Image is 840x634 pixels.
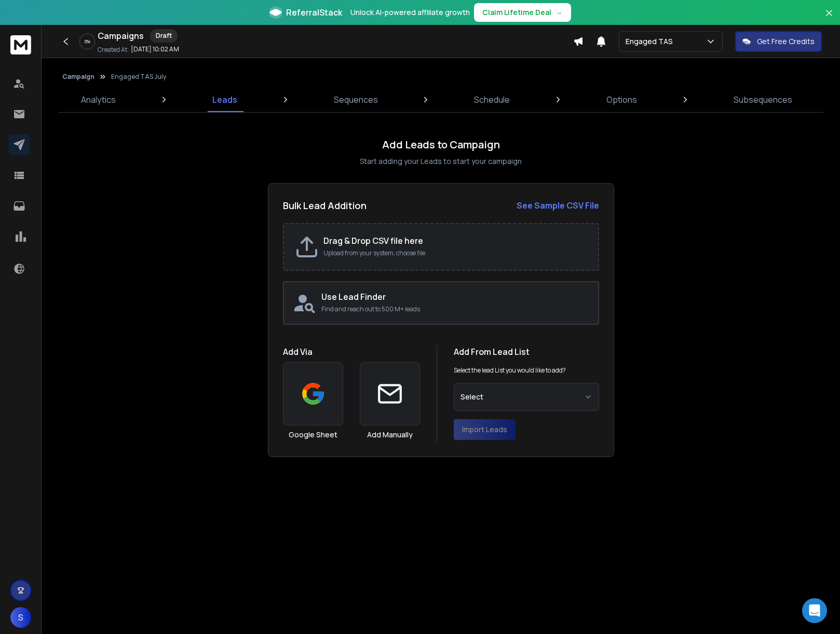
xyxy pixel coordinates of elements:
button: S [10,607,31,628]
p: Analytics [81,93,116,106]
p: Options [606,93,637,106]
a: Subsequences [727,87,798,112]
h2: Bulk Lead Addition [283,198,367,213]
button: Claim Lifetime Deal→ [474,3,571,22]
button: Get Free Credits [735,31,822,52]
h1: Add Leads to Campaign [382,137,500,152]
a: Analytics [75,87,122,112]
p: Unlock AI-powered affiliate growth [350,7,470,18]
h2: Use Lead Finder [321,291,590,303]
strong: See Sample CSV File [517,200,599,211]
h2: Drag & Drop CSV file here [323,235,588,247]
p: Start adding your Leads to start your campaign [360,156,522,167]
p: Upload from your system, choose file [323,249,588,257]
a: Options [600,87,643,112]
h3: Google Sheet [289,430,337,440]
div: Open Intercom Messenger [802,598,827,623]
p: [DATE] 10:02 AM [131,45,179,53]
button: Close banner [822,6,836,31]
p: 0 % [85,38,90,45]
h1: Add Via [283,346,420,358]
span: ReferralStack [286,6,342,19]
p: Subsequences [734,93,792,106]
h3: Add Manually [367,430,413,440]
p: Engaged TAS July [111,73,166,81]
a: Sequences [328,87,384,112]
h1: Campaigns [98,30,144,42]
p: Select the lead List you would like to add? [454,366,566,375]
p: Engaged TAS [626,36,677,47]
a: Leads [206,87,243,112]
p: Get Free Credits [757,36,815,47]
p: Created At: [98,46,129,54]
span: Select [460,392,483,402]
p: Sequences [334,93,378,106]
button: Campaign [62,73,94,81]
h1: Add From Lead List [454,346,599,358]
a: Schedule [468,87,516,112]
p: Schedule [474,93,510,106]
p: Leads [212,93,237,106]
span: → [556,7,563,18]
div: Draft [150,29,178,43]
p: Find and reach out to 500 M+ leads [321,305,590,313]
a: See Sample CSV File [517,199,599,212]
